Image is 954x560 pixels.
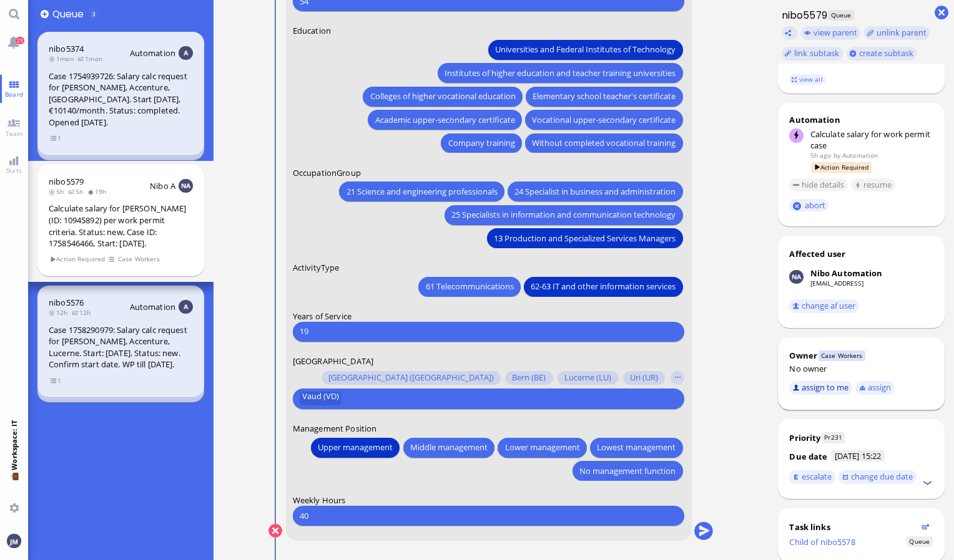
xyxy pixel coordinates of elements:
[293,495,346,506] span: Weekly Hours
[3,166,25,175] span: Stats
[370,90,516,103] span: Colleges of higher vocational education
[789,178,848,192] button: hide details
[293,25,331,36] span: Education
[16,37,24,44] span: 23
[789,350,817,361] div: Owner
[810,128,933,151] div: Calculate salary for work permit case
[789,521,918,533] div: Task links
[92,9,96,18] span: 3
[789,199,829,212] button: abort
[811,162,872,173] span: Action Required
[375,113,515,126] span: Academic upper-secondary certificate
[340,181,504,201] button: 21 Science and engineering professionals
[531,280,676,293] span: 62-63 IT and other information services
[525,133,682,153] button: Without completed vocational training
[819,350,865,361] span: Case Workers
[419,276,521,296] button: 61 Telecommunications
[72,308,95,317] span: 12h
[828,10,853,21] span: Queue
[150,180,175,191] span: Nibo A
[293,167,361,178] span: OccupationGroup
[838,470,917,484] button: change due date
[573,461,682,481] button: No management function
[810,279,864,287] a: [EMAIL_ADDRESS]
[49,176,84,187] span: nibo5579
[438,63,682,83] button: Institutes of higher education and teacher training universities
[49,133,62,143] span: view 1 items
[130,301,175,312] span: Automation
[630,373,658,383] span: Uri (UR)
[810,268,883,279] div: Nibo Automation
[789,451,827,462] div: Due date
[41,10,49,18] button: Add
[368,110,522,130] button: Academic upper-secondary certificate
[525,110,682,130] button: Vocational upper-secondary certificate
[302,392,339,405] span: Vaud (VD)
[851,178,895,192] button: resume
[789,74,825,85] a: view all
[117,254,160,264] span: Case Workers
[842,151,878,160] span: automation@bluelakelegal.com
[907,536,932,547] span: Status
[347,185,498,198] span: 21 Science and engineering professionals
[580,464,676,477] span: No management function
[526,86,682,106] button: Elementary school teacher's certificate
[322,371,501,385] button: [GEOGRAPHIC_DATA] ([GEOGRAPHIC_DATA])
[496,43,676,56] span: Universities and Federal Institutes of Technology
[922,523,930,531] button: Show flow diagram
[403,437,494,457] button: Middle management
[410,441,488,454] span: Middle management
[831,450,885,461] span: [DATE] 15:22
[77,54,106,63] span: 1mon
[49,187,68,196] span: 5h
[300,392,341,405] button: Vaud (VD)
[49,297,84,308] a: nibo5576
[452,208,676,221] span: 25 Specialists in information and communication technology
[533,113,676,126] span: Vocational upper-secondary certificate
[789,299,859,313] button: change af user
[794,47,840,59] span: link subtask
[49,254,106,264] span: Action Required
[623,371,665,385] button: Uri (UR)
[268,524,282,538] button: Cancel
[318,441,393,454] span: Upper management
[789,270,803,284] img: Nibo Automation
[864,26,930,40] button: unlink parent
[9,470,19,498] span: 💼 Workspace: IT
[505,441,580,454] span: Lower management
[597,441,676,454] span: Lowest management
[831,433,842,442] span: 231
[498,437,587,457] button: Lower management
[49,70,193,128] div: Case 1754939726: Salary calc request for [PERSON_NAME], Accenture, [GEOGRAPHIC_DATA]. Start [DATE...
[7,534,21,548] img: You
[513,373,546,383] span: Bern (BE)
[179,179,192,193] img: NA
[130,47,175,59] span: Automation
[328,373,494,383] span: [GEOGRAPHIC_DATA] ([GEOGRAPHIC_DATA])
[487,228,682,248] button: 13 Production and Specialized Services Managers
[426,280,514,293] span: 61 Telecommunications
[2,90,26,99] span: Board
[49,324,193,370] div: Case 1758290979: Salary calc request for [PERSON_NAME], Accenture, Lucerne. Start: [DATE]. Status...
[789,248,845,259] div: Affected user
[590,437,682,457] button: Lowest management
[49,43,84,54] a: nibo5374
[508,181,682,201] button: 24 Specialist in business and administration
[834,151,840,160] span: by
[488,39,682,59] button: Universities and Federal Institutes of Technology
[824,433,830,442] span: Pr
[524,276,682,296] button: 62-63 IT and other information services
[789,536,855,548] a: Child of nibo5578
[293,262,340,273] span: ActivityType
[448,137,515,150] span: Company training
[52,7,88,21] span: Queue
[789,114,933,125] div: Automation
[505,371,553,385] button: Bern (BE)
[179,300,192,314] img: Aut
[68,187,87,196] span: 5h
[293,355,373,366] span: [GEOGRAPHIC_DATA]
[2,129,26,138] span: Team
[445,205,682,224] button: 25 Specialists in information and communication technology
